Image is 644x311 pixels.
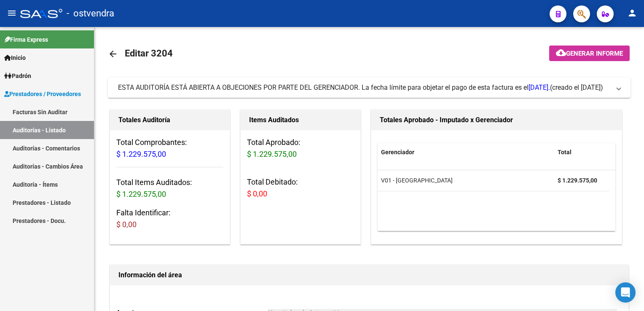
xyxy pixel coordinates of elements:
[7,8,17,18] mat-icon: menu
[550,83,603,92] span: (creado el [DATE])
[4,53,26,62] span: Inicio
[116,150,166,158] span: $ 1.229.575,00
[67,4,114,23] span: - ostvendra
[558,177,597,184] strong: $ 1.229.575,00
[529,83,550,91] span: [DATE].
[249,113,352,127] h1: Items Auditados
[566,50,623,57] span: Generar informe
[556,48,566,58] mat-icon: cloud_download
[108,78,631,98] mat-expansion-panel-header: ESTA AUDITORÍA ESTÁ ABIERTA A OBJECIONES POR PARTE DEL GERENCIADOR. La fecha límite para objetar ...
[627,8,637,18] mat-icon: person
[615,282,636,303] div: Open Intercom Messenger
[118,113,221,127] h1: Totales Auditoría
[381,177,453,184] span: V01 - [GEOGRAPHIC_DATA]
[118,268,620,282] h1: Información del área
[4,71,31,80] span: Padrón
[118,83,550,91] span: ESTA AUDITORÍA ESTÁ ABIERTA A OBJECIONES POR PARTE DEL GERENCIADOR. La fecha límite para objetar ...
[116,137,223,160] h3: Total Comprobantes:
[125,48,173,59] span: Editar 3204
[116,177,223,200] h3: Total Items Auditados:
[554,143,609,161] datatable-header-cell: Total
[4,35,48,44] span: Firma Express
[247,137,354,160] h3: Total Aprobado:
[4,89,81,99] span: Prestadores / Proveedores
[378,143,554,161] datatable-header-cell: Gerenciador
[247,150,297,158] span: $ 1.229.575,00
[116,190,166,198] span: $ 1.229.575,00
[247,189,267,198] span: $ 0,00
[108,49,118,59] mat-icon: arrow_back
[549,46,630,61] button: Generar informe
[380,113,613,127] h1: Totales Aprobado - Imputado x Gerenciador
[116,207,223,231] h3: Falta Identificar:
[558,149,572,155] span: Total
[247,176,354,200] h3: Total Debitado:
[116,220,137,229] span: $ 0,00
[381,149,414,155] span: Gerenciador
